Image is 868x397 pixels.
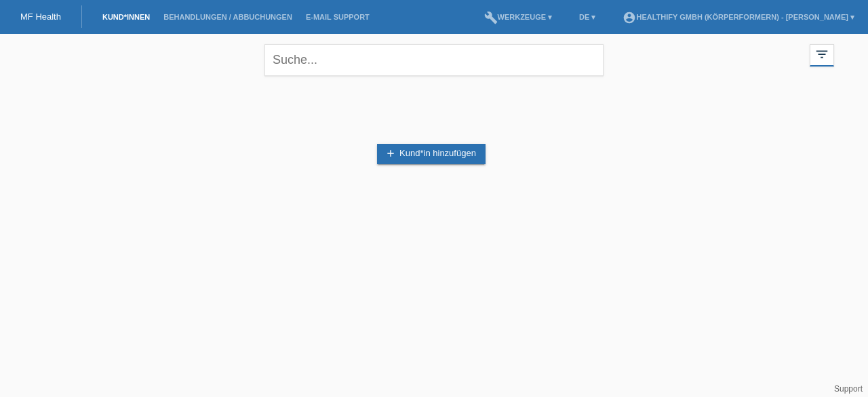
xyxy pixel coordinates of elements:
[572,13,602,21] a: DE ▾
[623,11,636,24] i: account_circle
[616,13,861,21] a: account_circleHealthify GmbH (Körperformern) - [PERSON_NAME] ▾
[834,384,863,394] a: Support
[299,13,376,21] a: E-Mail Support
[385,148,396,159] i: add
[264,44,604,76] input: Suche...
[377,144,486,164] a: addKund*in hinzufügen
[96,13,157,21] a: Kund*innen
[814,47,829,62] i: filter_list
[20,12,61,22] a: MF Health
[477,13,559,21] a: buildWerkzeuge ▾
[484,11,498,24] i: build
[157,13,299,21] a: Behandlungen / Abbuchungen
